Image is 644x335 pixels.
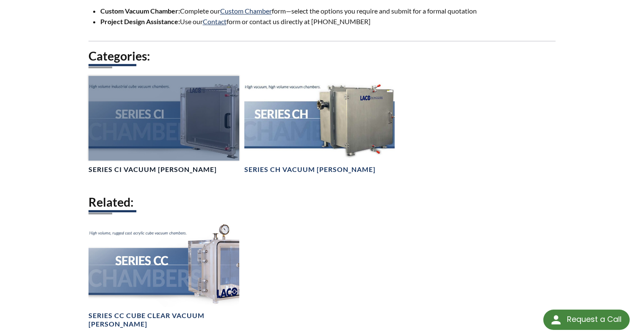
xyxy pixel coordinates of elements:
[88,165,217,174] h4: Series CI Vacuum [PERSON_NAME]
[88,194,556,210] h2: Related:
[220,7,272,15] a: Custom Chamber
[100,16,561,27] li: Use our form or contact us directly at [PHONE_NUMBER]
[567,310,621,329] div: Request a Call
[543,310,630,330] div: Request a Call
[88,311,239,329] h4: Series CC Cube Clear Vacuum [PERSON_NAME]
[100,6,561,17] li: Complete our form—select the options you require and submit for a formal quotation
[203,17,227,25] a: Contact
[549,313,563,327] img: round button
[244,76,395,174] a: Series CH Chambers headerSeries CH Vacuum [PERSON_NAME]
[100,7,180,15] strong: Custom Vacuum Chamber:
[88,222,239,329] a: Series CC Chamber headerSeries CC Cube Clear Vacuum [PERSON_NAME]
[88,76,239,174] a: Series CI Chambers headerSeries CI Vacuum [PERSON_NAME]
[88,48,556,64] h2: Categories:
[100,17,180,25] strong: Project Design Assistance:
[244,165,376,174] h4: Series CH Vacuum [PERSON_NAME]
